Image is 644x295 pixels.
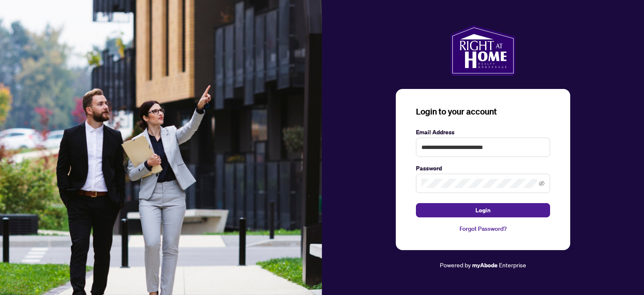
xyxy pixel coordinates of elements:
label: Email Address [416,128,550,137]
span: Powered by [440,261,471,269]
span: Enterprise [499,261,526,269]
button: Login [416,203,550,217]
a: Forgot Password? [416,224,550,233]
label: Password [416,164,550,173]
a: myAbode [472,261,498,270]
h3: Login to your account [416,106,550,117]
span: Login [475,204,491,217]
img: ma-logo [450,25,515,76]
span: eye-invisible [539,180,545,186]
